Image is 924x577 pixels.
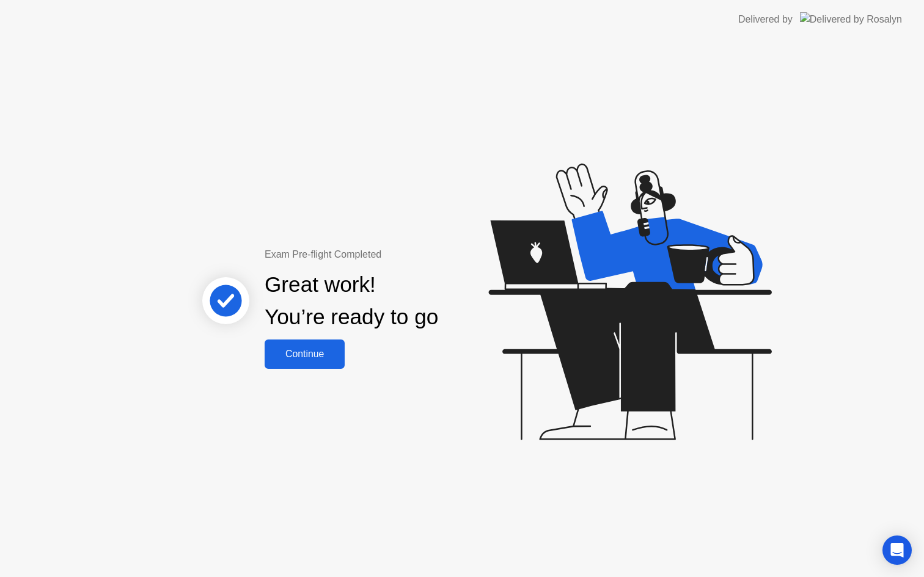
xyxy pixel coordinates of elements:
[800,12,902,26] img: Delivered by Rosalyn
[265,247,517,262] div: Exam Pre-flight Completed
[882,535,912,565] div: Open Intercom Messenger
[268,349,341,360] div: Continue
[265,339,345,369] button: Continue
[738,12,793,27] div: Delivered by
[265,269,438,333] div: Great work! You’re ready to go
